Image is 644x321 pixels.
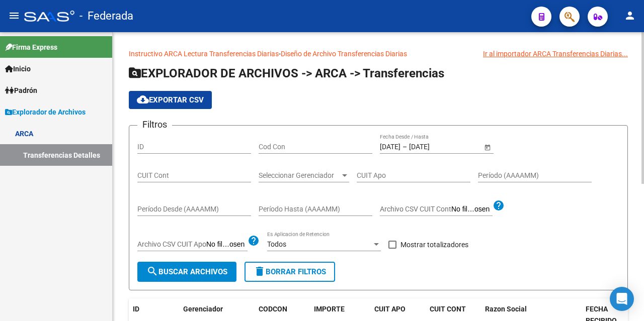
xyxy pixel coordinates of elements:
h3: Filtros [137,118,172,132]
input: Fecha fin [409,143,458,151]
a: Instructivo ARCA Lectura Transferencias Diarias [129,50,279,58]
a: Diseño de Archivo Transferencias Diarias [281,50,407,58]
span: Firma Express [5,42,57,53]
span: - Federada [79,5,133,27]
span: Mostrar totalizadores [400,239,468,251]
span: Razon Social [485,305,527,313]
span: Gerenciador [183,305,223,313]
p: - [129,48,628,59]
span: Archivo CSV CUIT Cont [380,205,451,213]
button: Exportar CSV [129,91,212,109]
button: Borrar Filtros [245,262,335,282]
input: Fecha inicio [380,143,400,151]
span: Explorador de Archivos [5,106,86,118]
div: Ir al importador ARCA Transferencias Diarias... [483,48,628,59]
span: – [403,143,407,151]
mat-icon: help [493,199,505,211]
span: CODCON [259,305,287,313]
span: Exportar CSV [137,95,204,104]
span: CUIT CONT [430,305,466,313]
input: Archivo CSV CUIT Apo [206,240,248,249]
button: Open calendar [482,142,493,152]
span: IMPORTE [314,305,345,313]
span: EXPLORADOR DE ARCHIVOS -> ARCA -> Transferencias [129,66,444,80]
input: Archivo CSV CUIT Cont [451,205,493,214]
span: Seleccionar Gerenciador [259,171,340,180]
mat-icon: person [624,10,636,22]
span: CUIT APO [374,305,406,313]
mat-icon: cloud_download [137,93,149,105]
span: Todos [267,240,286,248]
mat-icon: menu [8,10,20,22]
span: Inicio [5,63,31,74]
button: Buscar Archivos [137,262,236,282]
mat-icon: help [248,235,260,247]
span: Padrón [5,85,37,96]
mat-icon: search [146,265,158,277]
mat-icon: delete [254,265,266,277]
span: Buscar Archivos [146,267,227,276]
span: Archivo CSV CUIT Apo [137,240,206,248]
div: Open Intercom Messenger [610,287,634,311]
span: ID [133,305,139,313]
span: Borrar Filtros [254,267,326,276]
